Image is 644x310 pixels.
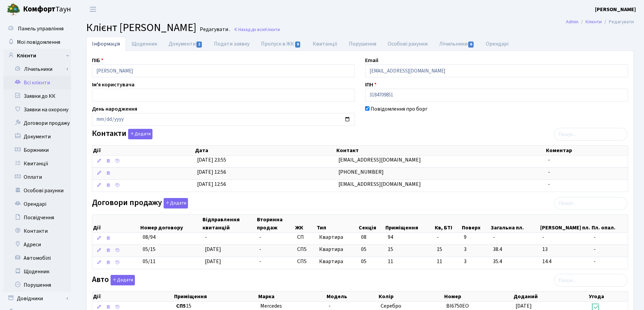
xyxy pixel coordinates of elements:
span: 94 [388,233,393,241]
a: Клієнти [3,49,71,62]
a: Admin [566,18,578,25]
span: СП5 [297,258,314,265]
a: Пропуск в ЖК [255,37,307,51]
span: 2 [196,41,202,48]
nav: breadcrumb [556,15,644,29]
th: Дії [92,146,194,155]
span: Клієнт [PERSON_NAME] [86,20,196,35]
span: 14.4 [542,258,588,265]
th: Поверх [461,215,490,232]
a: Особові рахунки [3,184,71,197]
span: - [259,233,261,241]
a: Щоденник [126,37,163,51]
a: Заявки до КК [3,89,71,103]
span: - [259,258,261,265]
a: Порушення [3,278,71,292]
th: [PERSON_NAME] пл. [540,215,591,232]
label: Договори продажу [92,198,188,208]
th: Вторинна продаж [256,215,294,232]
a: Договори продажу [3,116,71,130]
span: Mercedes [260,302,282,310]
span: - [493,233,537,241]
label: ІПН [365,81,377,89]
span: СП5 [297,246,314,253]
span: СП [297,233,314,241]
th: Модель [326,292,378,301]
span: [EMAIL_ADDRESS][DOMAIN_NAME] [338,156,421,164]
span: Панель управління [18,25,64,32]
span: - [594,233,625,241]
span: - [205,233,207,241]
span: 13 [542,246,588,253]
th: Секція [358,215,385,232]
span: 05/11 [143,258,156,265]
a: Подати заявку [208,37,255,51]
span: 05 [361,258,366,265]
span: - [548,156,550,164]
a: Орендарі [480,37,514,51]
span: Серебро [381,302,401,310]
span: [DATE] [516,302,532,310]
span: Мої повідомлення [17,38,60,46]
span: 05 [361,246,366,253]
th: Контакт [336,146,545,155]
span: 3 [464,246,487,253]
li: Редагувати [602,18,634,26]
a: Клієнти [586,18,602,25]
b: СП5 [176,302,186,310]
a: Посвідчення [3,211,71,224]
th: Приміщення [173,292,257,301]
label: Ім'я користувача [92,81,135,89]
label: ПІБ [92,56,103,64]
a: Всі клієнти [3,76,71,89]
th: Приміщення [385,215,434,232]
th: Колір [378,292,444,301]
a: Назад до всіхКлієнти [234,26,280,33]
span: 6 [468,41,474,48]
a: Квитанції [3,157,71,170]
button: Контакти [128,129,152,139]
span: - [594,258,625,265]
b: [PERSON_NAME] [595,6,636,13]
span: 15 [388,246,393,253]
span: 08 [361,233,366,241]
th: Пл. опал. [591,215,628,232]
th: Дата [194,146,336,155]
th: Тип [316,215,358,232]
span: - [542,233,588,241]
a: Порушення [343,37,382,51]
a: Додати [109,274,135,286]
span: 08/94 [143,233,156,241]
a: Панель управління [3,22,71,35]
th: Дії [92,215,140,232]
a: Щоденник [3,265,71,278]
a: Орендарі [3,197,71,211]
span: - [548,168,550,176]
img: logo.png [7,3,20,16]
th: Дії [92,292,173,301]
th: ЖК [294,215,316,232]
label: Повідомлення про борг [371,105,428,113]
a: Адреси [3,238,71,251]
span: [DATE] 12:56 [197,168,226,176]
span: 35.4 [493,258,537,265]
span: Квартира [319,233,356,241]
span: 9 [464,233,487,241]
label: День народження [92,105,137,113]
span: - [259,246,261,253]
a: Оплати [3,170,71,184]
a: Мої повідомлення [3,35,71,49]
a: Боржники [3,143,71,157]
label: Авто [92,275,135,285]
th: Номер договору [140,215,202,232]
input: Пошук... [554,274,627,287]
span: Квартира [319,258,356,265]
button: Договори продажу [164,198,188,208]
span: 11 [437,258,458,265]
label: Контакти [92,129,152,139]
span: 38.4 [493,246,537,253]
span: - [594,246,625,253]
a: Квитанції [307,37,343,51]
b: Комфорт [23,4,55,15]
button: Авто [111,275,135,285]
